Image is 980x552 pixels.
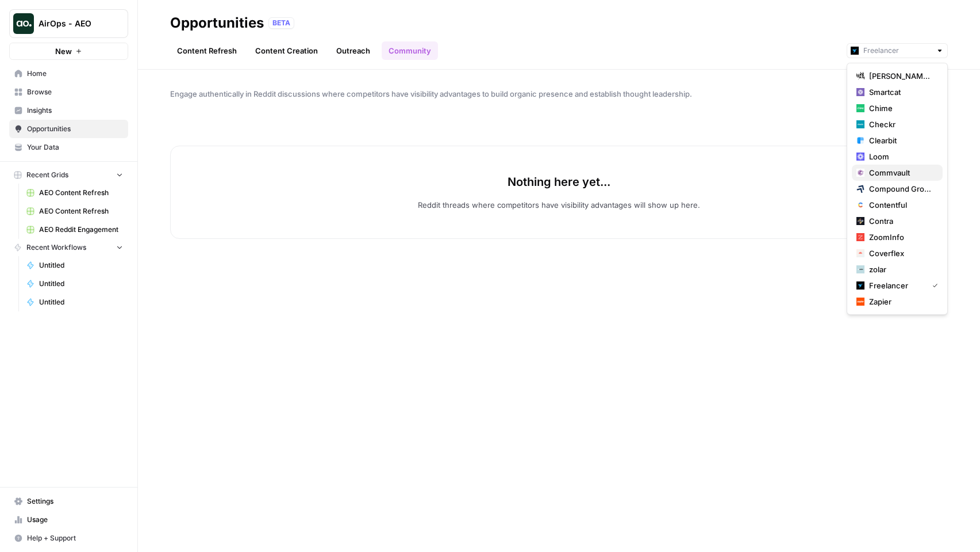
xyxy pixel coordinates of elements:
a: Outreach [329,41,377,60]
span: Untitled [39,297,123,307]
span: Engage authentically in Reddit discussions where competitors have visibility advantages to build ... [170,88,948,100]
span: ZoomInfo [869,231,933,243]
img: hcm4s7ic2xq26rsmuray6dv1kquq [856,233,864,241]
span: Zapier [869,296,933,307]
a: Usage [9,511,128,529]
button: New [9,43,128,60]
a: Content Refresh [170,41,244,60]
button: Recent Workflows [9,239,128,256]
img: AirOps - AEO Logo [13,13,34,34]
img: kaevn8smg0ztd3bicv5o6c24vmo8 [856,185,864,193]
img: 6os5al305rae5m5hhkke1ziqya7s [856,265,864,273]
a: AEO Reddit Engagement [21,220,128,239]
span: Freelancer [869,280,923,291]
img: rkye1xl29jr3pw1t320t03wecljb [856,88,864,96]
button: Recent Grids [9,166,128,184]
a: Your Data [9,138,128,157]
span: Clearbit [869,135,933,146]
span: Home [27,68,123,79]
img: a9mur837mohu50bzw3stmy70eh87 [856,281,864,290]
span: AEO Content Refresh [39,206,123,216]
a: Browse [9,83,128,101]
span: Recent Grids [26,170,68,180]
img: xf6b4g7v9n1cfco8wpzm78dqnb6e [856,169,864,177]
span: Coverflex [869,248,933,259]
img: fr92439b8i8d8kixz6owgxh362ib [856,136,864,144]
a: Untitled [21,275,128,293]
span: Help + Support [27,533,123,543]
span: Insights [27,105,123,116]
span: Opportunities [27,124,123,134]
span: [PERSON_NAME] [PERSON_NAME] at Work [869,70,933,82]
span: Contentful [869,199,933,211]
a: AEO Content Refresh [21,202,128,220]
div: BETA [268,17,294,29]
span: Untitled [39,260,123,271]
a: Untitled [21,256,128,275]
p: Reddit threads where competitors have visibility advantages will show up here. [418,199,700,211]
span: Settings [27,496,123,507]
a: Content Creation [248,41,325,60]
span: New [55,45,72,57]
img: m87i3pytwzu9d7629hz0batfjj1p [856,72,864,80]
span: Compound Growth Marketing [869,183,933,195]
button: Workspace: AirOps - AEO [9,9,128,38]
span: zolar [869,264,933,275]
button: Help + Support [9,529,128,547]
img: 2ud796hvc3gw7qwjscn75txc5abr [856,201,864,209]
span: Untitled [39,279,123,289]
span: Recent Workflows [26,242,86,253]
span: Usage [27,515,123,525]
img: azd67o9nw473vll9dbscvlvo9wsn [856,217,864,225]
a: Opportunities [9,120,128,138]
span: AEO Content Refresh [39,188,123,198]
span: Loom [869,151,933,162]
img: wev6amecshr6l48lvue5fy0bkco1 [856,153,864,161]
span: Smartcat [869,86,933,98]
img: 8scb49tlb2vriaw9mclg8ae1t35j [856,298,864,306]
a: Community [382,41,438,60]
a: AEO Content Refresh [21,184,128,202]
span: AirOps - AEO [39,18,108,29]
span: Browse [27,87,123,97]
span: Checkr [869,119,933,130]
span: Commvault [869,167,933,178]
a: Insights [9,101,128,120]
img: 78cr82s63dt93a7yj2fue7fuqlci [856,120,864,128]
a: Settings [9,492,128,511]
div: Opportunities [170,14,264,32]
img: mhv33baw7plipcpp00rsngv1nu95 [856,104,864,112]
span: Your Data [27,142,123,153]
a: Home [9,64,128,83]
span: AEO Reddit Engagement [39,224,123,235]
a: Untitled [21,293,128,311]
span: Chime [869,102,933,114]
input: Freelancer [863,45,931,56]
p: Nothing here yet... [508,174,610,190]
img: l4muj0jjfg7df9oj5fg31blri2em [856,249,864,257]
span: Contra [869,215,933,227]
